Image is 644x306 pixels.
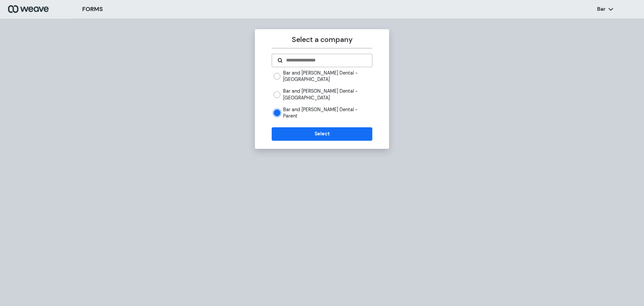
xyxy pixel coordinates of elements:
[597,5,605,13] p: Bar
[283,88,372,101] label: Bar and [PERSON_NAME] Dental - [GEOGRAPHIC_DATA]
[283,106,372,119] label: Bar and [PERSON_NAME] Dental - Parent
[285,57,366,64] input: Search
[82,5,103,14] h3: FORMS
[283,70,372,83] label: Bar and [PERSON_NAME] Dental - [GEOGRAPHIC_DATA]
[272,35,372,45] p: Select a company
[272,127,372,141] button: Select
